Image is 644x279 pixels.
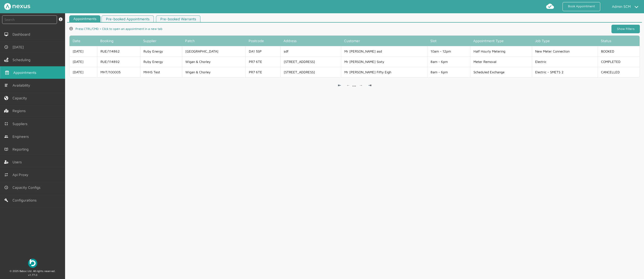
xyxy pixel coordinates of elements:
a: Show Filters [611,25,640,33]
img: md-people.svg [4,134,8,139]
td: Ruby Energy [140,46,182,56]
a: ← [344,81,352,89]
span: Press CTRL/CMD + Click to open an appointment in a new tab [75,27,162,31]
td: MHHS Test [140,67,182,77]
img: md-time.svg [4,185,8,190]
span: Regions [12,109,28,113]
td: [DATE] [70,46,97,56]
span: Suppliers [12,122,29,126]
td: RUE/114862 [97,46,140,56]
th: Slot [427,36,470,46]
span: Capacity Configs [12,185,42,190]
th: Appointment Type [470,36,532,46]
td: [GEOGRAPHIC_DATA] [182,46,246,56]
td: New Meter Connection [532,46,598,56]
td: [DATE] [70,56,97,67]
td: Wigan & Chorley [182,67,246,77]
span: Availability [12,83,32,87]
td: sdf [280,46,341,56]
img: user-left-menu.svg [4,160,8,164]
a: Pre-booked Warrants [156,15,200,22]
span: [DATE] [12,45,26,49]
img: md-book.svg [4,147,8,151]
td: RUE/114892 [97,56,140,67]
img: md-desktop.svg [4,32,8,36]
img: md-build.svg [4,198,8,202]
td: Ruby Energy [140,56,182,67]
span: Reporting [12,147,31,151]
td: Wigan & Chorley [182,56,246,67]
img: Nexus [4,3,30,10]
td: BOOKED [598,46,640,56]
td: Half Hourly Metering [470,46,532,56]
a: → [357,81,365,89]
img: regions.left-menu.svg [4,109,8,113]
th: Patch [182,36,246,46]
td: Electric [532,56,598,67]
span: Users [12,160,24,164]
a: Book Appointment [563,2,600,11]
th: Supplier [140,36,182,46]
td: Mr [PERSON_NAME] Sixty [341,56,427,67]
a: ⇥ [366,81,374,89]
img: md-repeat.svg [4,173,8,177]
img: md-list.svg [4,83,8,87]
span: Dashboard [12,32,32,36]
td: Mr [PERSON_NAME] Fifty Eigh [341,67,427,77]
td: Scheduled Exchange [470,67,532,77]
td: COMPLETED [598,56,640,67]
td: DA1 5SP [245,46,280,56]
td: PR7 6TE [245,56,280,67]
td: CANCELLED [598,67,640,77]
span: Capacity [12,96,29,100]
div: ... [352,81,356,87]
td: PR7 6TE [245,67,280,77]
img: Beboc Logo [28,259,37,268]
td: [DATE] [70,67,97,77]
th: Booking [97,36,140,46]
td: Meter Removal [470,56,532,67]
td: Mr [PERSON_NAME] asd [341,46,427,56]
span: Api Proxy [12,173,30,177]
a: Pre-booked Appointments [102,15,154,22]
th: Address [280,36,341,46]
span: Scheduling [12,58,33,62]
td: 8am - 6pm [427,67,470,77]
span: Configurations [12,198,39,202]
td: [STREET_ADDRESS] [280,67,341,77]
img: md-cloud-done.svg [546,2,554,10]
td: MHT/100005 [97,67,140,77]
td: [STREET_ADDRESS] [280,56,341,67]
td: 10am - 12pm [427,46,470,56]
th: Status [598,36,640,46]
td: 8am - 6pm [427,56,470,67]
th: Job Type [532,36,598,46]
td: Electric - SMETS 2 [532,67,598,77]
span: Appointments [13,70,38,75]
a: Appointments [69,15,100,22]
a: ⇤ [336,81,343,89]
img: md-time.svg [4,45,8,49]
th: Date [70,36,97,46]
th: Postcode [245,36,280,46]
input: Search by: Ref, PostCode, MPAN, MPRN, Account, Customer [2,15,57,24]
span: Engineers [12,134,31,139]
img: appointments-left-menu.svg [5,70,9,75]
img: scheduling-left-menu.svg [4,58,8,62]
th: Customer [341,36,427,46]
img: capacity-left-menu.svg [4,96,8,100]
img: md-contract.svg [4,122,8,126]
